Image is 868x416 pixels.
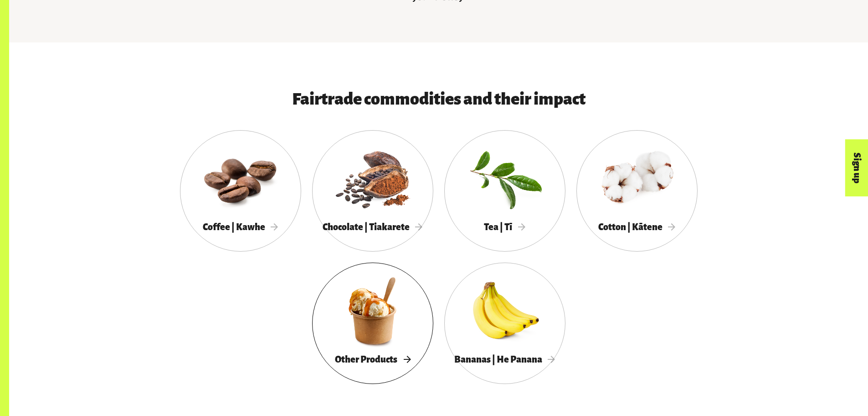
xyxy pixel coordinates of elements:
[484,222,525,232] span: Tea | Tī
[335,354,411,364] span: Other Products
[207,90,670,108] h3: Fairtrade commodities and their impact
[203,222,278,232] span: Coffee | Kawhe
[444,263,565,384] a: Bananas | He Panana
[598,222,676,232] span: Cotton | Kātene
[312,130,433,252] a: Chocolate | Tiakarete
[312,263,433,384] a: Other Products
[454,354,555,364] span: Bananas | He Panana
[180,130,301,252] a: Coffee | Kawhe
[576,130,698,252] a: Cotton | Kātene
[444,130,565,252] a: Tea | Tī
[323,222,423,232] span: Chocolate | Tiakarete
